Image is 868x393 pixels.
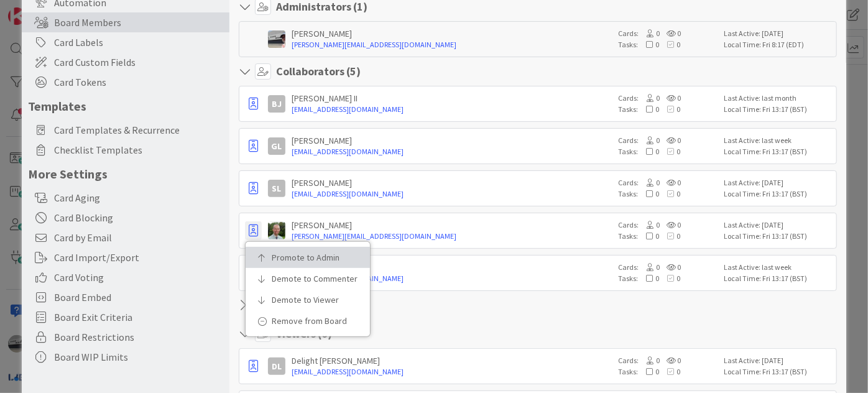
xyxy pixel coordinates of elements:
[724,28,833,39] div: Last Active: [DATE]
[639,136,660,145] span: 0
[22,247,229,267] div: Card Import/Export
[618,39,718,50] div: Tasks:
[246,289,370,310] a: Demote to Viewer
[292,262,612,273] div: [PERSON_NAME]
[346,64,361,78] span: ( 5 )
[639,29,660,38] span: 0
[660,178,681,187] span: 0
[22,12,229,32] div: Board Members
[659,147,680,156] span: 0
[724,135,833,146] div: Last Active: last week
[659,189,680,198] span: 0
[268,222,285,239] img: SH
[276,327,332,341] h4: Viewers
[638,104,659,114] span: 0
[660,356,681,365] span: 0
[292,273,612,284] a: [EMAIL_ADDRESS][DOMAIN_NAME]
[638,367,659,376] span: 0
[292,355,612,366] div: Delight [PERSON_NAME]
[54,270,223,285] span: Card Voting
[724,366,833,377] div: Local Time: Fri 13:17 (BST)
[292,39,612,50] a: [PERSON_NAME][EMAIL_ADDRESS][DOMAIN_NAME]
[28,98,223,114] h5: Templates
[618,146,718,157] div: Tasks:
[639,356,660,365] span: 0
[724,273,833,284] div: Local Time: Fri 13:17 (BST)
[268,137,285,155] div: GL
[660,136,681,145] span: 0
[659,274,680,283] span: 0
[724,231,833,242] div: Local Time: Fri 13:17 (BST)
[724,220,833,231] div: Last Active: [DATE]
[22,208,229,228] div: Card Blocking
[54,310,223,325] span: Board Exit Criteria
[618,366,718,377] div: Tasks:
[268,30,285,48] img: jB
[618,273,718,284] div: Tasks:
[272,295,353,304] p: Demote to Viewer
[638,231,659,241] span: 0
[724,188,833,200] div: Local Time: Fri 13:17 (BST)
[272,253,353,262] p: Promote to Admin
[618,28,718,39] div: Cards:
[660,220,681,229] span: 0
[292,28,612,39] div: [PERSON_NAME]
[639,220,660,229] span: 0
[54,290,223,305] span: Board Embed
[292,135,612,146] div: [PERSON_NAME]
[292,177,612,188] div: [PERSON_NAME]
[268,180,285,197] div: SL
[638,189,659,198] span: 0
[638,40,659,49] span: 0
[618,135,718,146] div: Cards:
[246,310,370,331] a: Remove from Board
[638,274,659,283] span: 0
[22,347,229,367] div: Board WIP Limits
[618,93,718,104] div: Cards:
[268,95,285,113] div: BJ
[276,65,361,78] h4: Collaborators
[268,358,285,375] div: DL
[54,123,223,137] span: Card Templates & Recurrence
[246,268,370,289] a: Demote to Commenter
[22,188,229,208] div: Card Aging
[618,262,718,273] div: Cards:
[246,247,370,268] a: Promote to Admin
[272,274,353,283] p: Demote to Commenter
[28,166,223,182] h5: More Settings
[724,262,833,273] div: Last Active: last week
[724,177,833,188] div: Last Active: [DATE]
[660,262,681,272] span: 0
[724,39,833,50] div: Local Time: Fri 8:17 (EDT)
[659,231,680,241] span: 0
[618,188,718,200] div: Tasks:
[659,367,680,376] span: 0
[292,220,612,231] div: [PERSON_NAME]
[618,220,718,231] div: Cards:
[618,231,718,242] div: Tasks:
[724,146,833,157] div: Local Time: Fri 13:17 (BST)
[292,93,612,104] div: [PERSON_NAME] II
[724,93,833,104] div: Last Active: last month
[659,104,680,114] span: 0
[22,32,229,52] div: Card Labels
[54,75,223,90] span: Card Tokens
[639,93,660,103] span: 0
[54,230,223,245] span: Card by Email
[639,178,660,187] span: 0
[54,55,223,70] span: Card Custom Fields
[639,262,660,272] span: 0
[292,104,612,115] a: [EMAIL_ADDRESS][DOMAIN_NAME]
[660,29,681,38] span: 0
[54,142,223,157] span: Checklist Templates
[292,146,612,157] a: [EMAIL_ADDRESS][DOMAIN_NAME]
[292,231,612,242] a: [PERSON_NAME][EMAIL_ADDRESS][DOMAIN_NAME]
[660,93,681,103] span: 0
[724,355,833,366] div: Last Active: [DATE]
[659,40,680,49] span: 0
[292,366,612,377] a: [EMAIL_ADDRESS][DOMAIN_NAME]
[638,147,659,156] span: 0
[292,188,612,200] a: [EMAIL_ADDRESS][DOMAIN_NAME]
[272,317,353,325] p: Remove from Board
[54,330,223,344] span: Board Restrictions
